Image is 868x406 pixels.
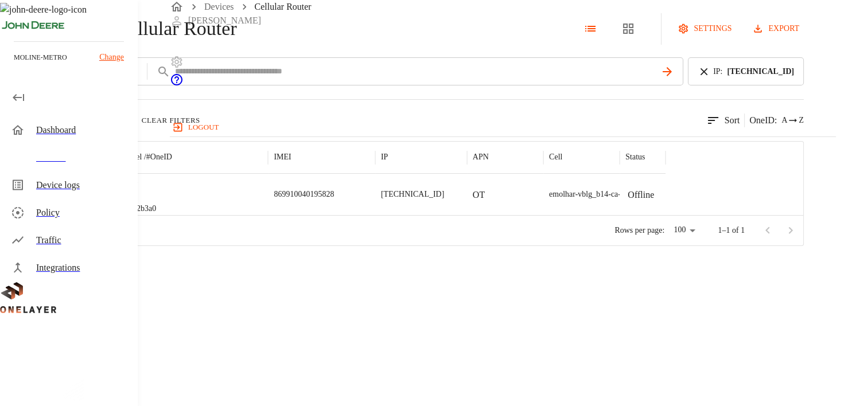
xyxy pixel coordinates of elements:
[170,118,836,136] a: logout
[718,225,745,236] p: 1–1 of 1
[625,151,645,163] p: Status
[473,188,485,202] p: OT
[473,151,489,163] p: APN
[170,79,184,88] span: Support Portal
[146,153,172,161] span: # OneID
[204,2,234,11] a: Devices
[549,190,628,198] span: emolhar-vblg_b14-ca-us
[628,188,654,202] p: Offline
[121,175,156,186] p: eCell
[121,203,156,214] p: #e642b3a0
[274,151,291,163] p: IMEI
[188,14,261,28] p: [PERSON_NAME]
[170,79,184,88] a: onelayer-support
[121,151,172,163] p: Model /
[170,118,223,136] button: logout
[669,222,699,239] div: 100
[381,151,388,163] p: IP
[274,189,334,200] p: 869910040195828
[614,225,664,236] p: Rows per page:
[549,151,562,163] p: Cell
[381,189,444,200] p: [TECHNICAL_ID]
